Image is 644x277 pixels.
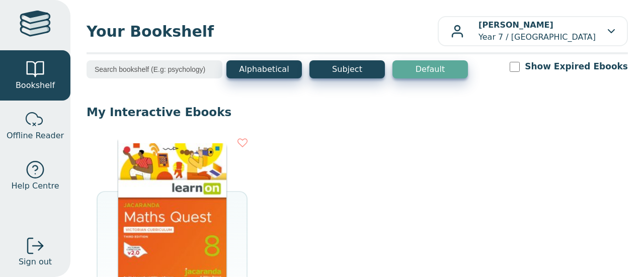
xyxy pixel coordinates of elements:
[19,256,52,268] span: Sign out
[438,16,628,46] button: [PERSON_NAME]Year 7 / [GEOGRAPHIC_DATA]
[87,60,222,78] input: Search bookshelf (E.g: psychology)
[525,60,628,73] label: Show Expired Ebooks
[87,20,438,43] span: Your Bookshelf
[309,60,385,78] button: Subject
[87,105,628,120] p: My Interactive Ebooks
[226,60,302,78] button: Alphabetical
[478,19,596,43] p: Year 7 / [GEOGRAPHIC_DATA]
[478,20,553,30] b: [PERSON_NAME]
[16,79,55,91] span: Bookshelf
[11,180,59,192] span: Help Centre
[392,60,468,78] button: Default
[7,130,64,142] span: Offline Reader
